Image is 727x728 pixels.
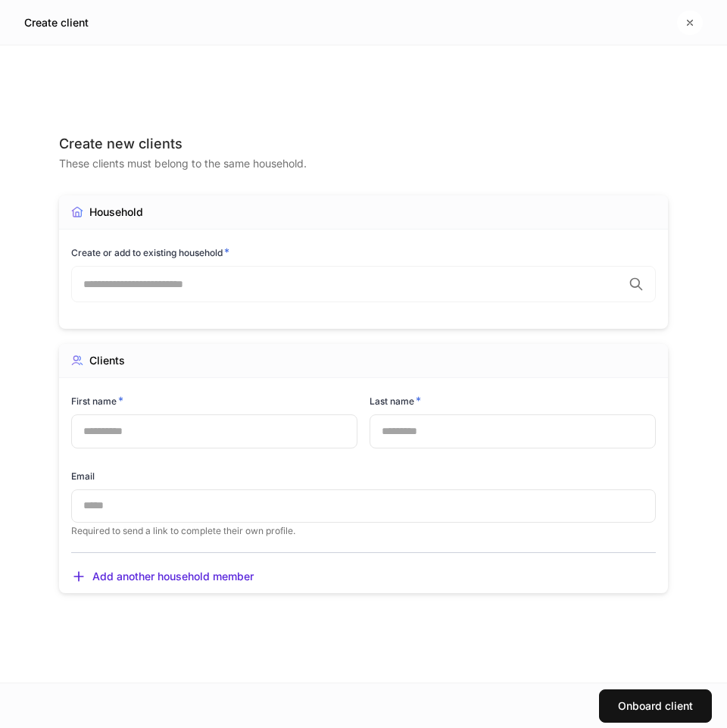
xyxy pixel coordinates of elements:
h6: Email [71,469,95,483]
h6: Create or add to existing household [71,245,229,260]
div: Create new clients [59,135,668,153]
div: Clients [89,353,125,368]
div: These clients must belong to the same household. [59,153,668,171]
h5: Create client [24,15,89,30]
button: Add another household member [71,569,254,584]
h6: First name [71,393,123,408]
h6: Last name [370,393,421,408]
button: Onboard client [599,689,712,723]
div: Onboard client [618,701,693,711]
p: Required to send a link to complete their own profile. [71,525,656,537]
div: Household [89,205,143,220]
